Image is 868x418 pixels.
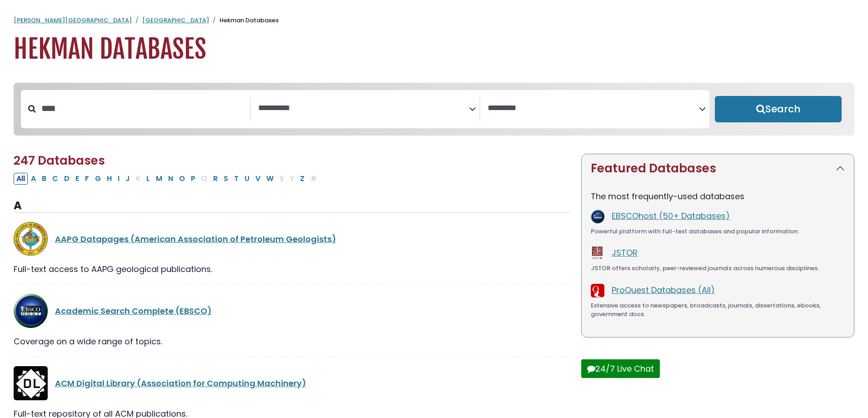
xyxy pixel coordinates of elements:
button: Filter Results Z [297,173,307,185]
button: Filter Results G [92,173,104,185]
button: Filter Results M [153,173,165,185]
button: Filter Results D [61,173,72,185]
h1: Hekman Databases [14,34,854,65]
a: AAPG Datapages (American Association of Petroleum Geologists) [55,233,336,245]
input: Search database by title or keyword [36,101,250,116]
div: Extensive access to newspapers, broadcasts, journals, dissertations, ebooks, government docs. [591,301,845,319]
button: Filter Results V [253,173,263,185]
a: ProQuest Databases (All) [612,284,715,296]
button: Featured Databases [582,154,854,183]
p: The most frequently-used databases [591,190,845,202]
button: Filter Results S [221,173,231,185]
a: [GEOGRAPHIC_DATA] [142,16,209,25]
a: JSTOR [612,247,638,258]
button: All [14,173,28,185]
button: Filter Results F [82,173,92,185]
button: Filter Results A [28,173,39,185]
button: Filter Results J [123,173,133,185]
nav: breadcrumb [14,16,854,25]
button: Filter Results R [210,173,220,185]
textarea: Search [488,104,699,113]
button: Filter Results L [144,173,153,185]
button: Filter Results W [264,173,276,185]
a: Academic Search Complete (EBSCO) [55,305,212,317]
button: Filter Results N [165,173,176,185]
button: Filter Results C [50,173,61,185]
a: EBSCOhost (50+ Databases) [612,210,730,222]
button: Filter Results U [242,173,252,185]
h3: A [14,199,570,213]
div: Coverage on a wide range of topics. [14,335,570,347]
div: JSTOR offers scholarly, peer-reviewed journals across numerous disciplines. [591,264,845,273]
button: Filter Results T [231,173,241,185]
a: ACM Digital Library (Association for Computing Machinery) [55,378,306,389]
button: Filter Results E [73,173,82,185]
textarea: Search [258,104,469,113]
button: Submit for Search Results [715,96,842,122]
div: Alpha-list to filter by first letter of database name [14,172,320,184]
a: [PERSON_NAME][GEOGRAPHIC_DATA] [14,16,132,25]
button: Filter Results H [104,173,115,185]
button: Filter Results P [188,173,198,185]
span: 247 Databases [14,152,105,169]
div: Powerful platform with full-text databases and popular information. [591,227,845,236]
nav: Search filters [14,83,854,136]
button: Filter Results O [176,173,188,185]
button: Filter Results B [39,173,49,185]
button: 24/7 Live Chat [581,359,660,378]
button: Filter Results I [115,173,122,185]
div: Full-text access to AAPG geological publications. [14,263,570,275]
li: Hekman Databases [209,16,279,25]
